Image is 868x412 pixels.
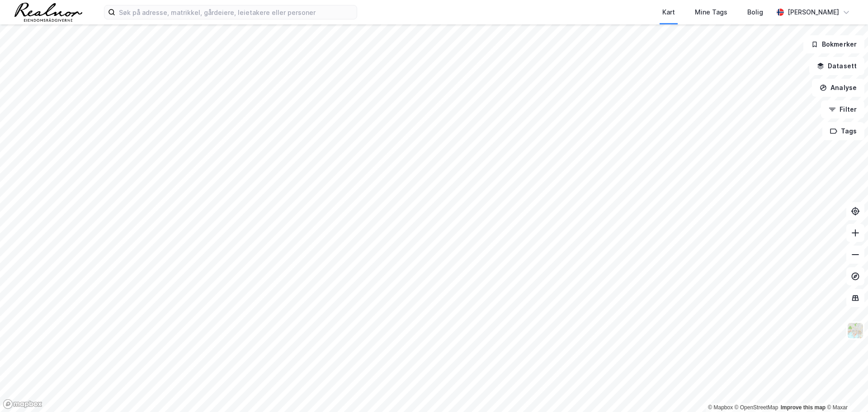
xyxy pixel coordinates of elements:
[823,369,868,412] div: Kontrollprogram for chat
[847,322,864,339] img: Z
[812,79,864,97] button: Analyse
[822,122,864,140] button: Tags
[747,7,763,18] div: Bolig
[662,7,675,18] div: Kart
[695,7,727,18] div: Mine Tags
[735,404,778,411] a: OpenStreetMap
[809,57,864,75] button: Datasett
[3,399,42,409] a: Mapbox homepage
[781,404,826,411] a: Improve this map
[821,100,864,118] button: Filter
[823,369,868,412] iframe: Chat Widget
[708,404,733,411] a: Mapbox
[115,5,357,19] input: Søk på adresse, matrikkel, gårdeiere, leietakere eller personer
[803,35,864,53] button: Bokmerker
[788,7,839,18] div: [PERSON_NAME]
[14,3,82,22] img: realnor-logo.934646d98de889bb5806.png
